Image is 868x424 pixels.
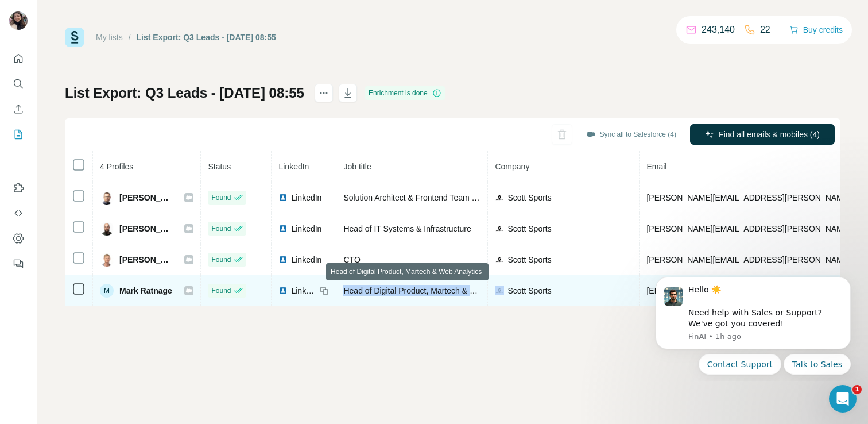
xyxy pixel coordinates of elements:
span: Found [211,255,231,265]
img: company-logo [495,224,504,233]
img: Avatar [9,11,28,30]
button: Use Surfe API [9,203,28,223]
span: Head of IT Systems & Infrastructure [343,224,471,233]
span: LinkedIn [291,192,321,203]
img: company-logo [495,286,504,295]
span: Found [211,223,231,234]
button: actions [315,84,333,102]
span: Mark Ratnage [119,285,172,296]
div: Enrichment is done [365,86,445,100]
iframe: Intercom live chat [829,385,857,413]
span: 4 Profiles [100,162,133,171]
span: [PERSON_NAME] [119,254,173,265]
img: LinkedIn logo [278,286,288,295]
button: Enrich CSV [9,99,28,120]
button: Use Surfe on LinkedIn [9,178,28,198]
button: Quick start [9,48,28,69]
span: CTO [343,255,360,264]
img: Avatar [100,191,114,205]
button: My lists [9,124,28,145]
span: Scott Sports [507,223,551,234]
img: company-logo [495,255,504,264]
img: Surfe Logo [65,28,84,47]
img: LinkedIn logo [278,193,288,202]
span: 1 [852,385,862,394]
img: LinkedIn logo [278,255,288,264]
p: 22 [760,23,770,37]
img: LinkedIn logo [278,224,288,233]
span: [PERSON_NAME] [119,192,173,203]
span: Find all emails & mobiles (4) [719,129,820,140]
button: Feedback [9,253,28,274]
span: Status [208,162,231,171]
div: List Export: Q3 Leads - [DATE] 08:55 [137,32,276,43]
span: LinkedIn [278,162,309,171]
li: / [129,32,131,43]
span: Solution Architect & Frontend Team Lead [343,193,489,202]
span: Head of Digital Product, Martech & Web Analytics [343,286,520,295]
div: M [100,284,114,298]
span: LinkedIn [291,223,321,234]
h1: List Export: Q3 Leads - [DATE] 08:55 [65,84,304,102]
span: Company [495,162,529,171]
span: Found [211,286,231,296]
iframe: Intercom notifications message [638,267,868,381]
span: Job title [343,162,371,171]
span: Email [646,162,666,171]
button: Find all emails & mobiles (4) [690,124,835,145]
a: My lists [96,33,123,42]
span: [PERSON_NAME] [119,223,173,234]
button: Dashboard [9,228,28,249]
span: LinkedIn [291,285,316,296]
span: Scott Sports [507,192,551,203]
button: Search [9,74,28,94]
button: Buy credits [789,22,843,38]
img: Avatar [100,253,114,267]
span: Scott Sports [507,285,551,296]
img: company-logo [495,193,504,202]
img: Avatar [100,222,114,236]
span: Found [211,192,231,203]
span: Scott Sports [507,254,551,265]
span: LinkedIn [291,254,321,265]
p: 243,140 [702,23,735,37]
button: Sync all to Salesforce (4) [578,126,684,143]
